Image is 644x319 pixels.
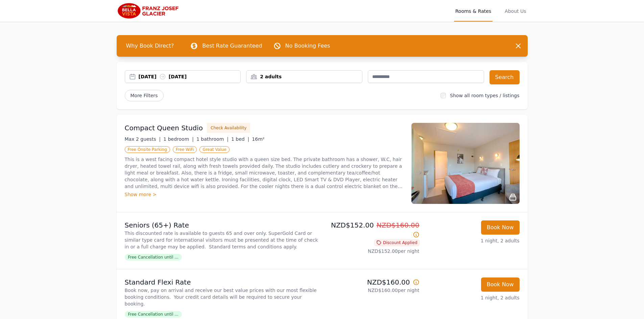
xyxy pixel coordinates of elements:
[425,294,520,301] p: 1 night, 2 adults
[325,248,420,255] p: NZD$152.00 per night
[325,287,420,294] p: NZD$160.00 per night
[199,146,229,153] span: Great Value
[125,90,164,101] span: More Filters
[325,277,420,287] p: NZD$160.00
[125,311,182,318] span: Free Cancellation until ...
[450,93,519,98] label: Show all room types / listings
[125,136,161,142] span: Max 2 guests |
[125,146,170,153] span: Free Onsite Parking
[202,42,262,50] p: Best Rate Guaranteed
[246,73,362,80] div: 2 adults
[173,146,197,153] span: Free WiFi
[121,39,180,53] span: Why Book Direct?
[117,3,182,19] img: Bella Vista Franz Josef Glacier
[125,123,203,133] h3: Compact Queen Studio
[196,136,229,142] span: 1 bathroom |
[425,237,520,244] p: 1 night, 2 adults
[125,220,319,230] p: Seniors (65+) Rate
[490,70,520,84] button: Search
[285,42,330,50] p: No Booking Fees
[481,277,520,292] button: Book Now
[125,277,319,287] p: Standard Flexi Rate
[125,230,319,250] p: This discounted rate is available to guests 65 and over only. SuperGold Card or similar type card...
[377,221,420,229] span: NZD$160.00
[125,191,403,198] div: Show more >
[207,123,250,133] button: Check Availability
[252,136,264,142] span: 16m²
[125,156,403,190] p: This is a west facing compact hotel style studio with a queen size bed. The private bathroom has ...
[163,136,194,142] span: 1 bedroom |
[481,220,520,235] button: Book Now
[125,287,319,307] p: Book now, pay on arrival and receive our best value prices with our most flexible booking conditi...
[374,239,420,246] span: Discount Applied
[231,136,249,142] span: 1 bed |
[125,254,182,261] span: Free Cancellation until ...
[325,220,420,239] p: NZD$152.00
[139,73,241,80] div: [DATE] [DATE]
